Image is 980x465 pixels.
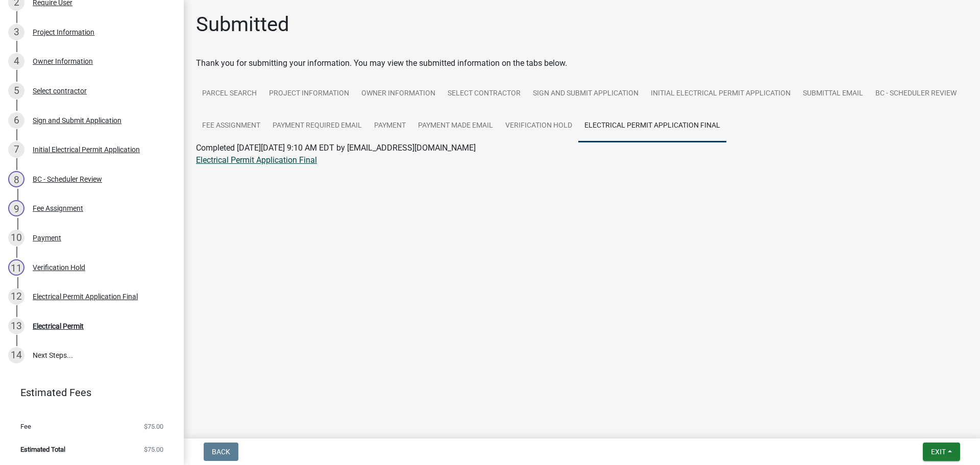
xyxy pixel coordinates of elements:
[923,443,960,461] button: Exit
[33,293,138,300] div: Electrical Permit Application Final
[33,146,140,153] div: Initial Electrical Permit Application
[33,87,87,94] div: Select contractor
[33,264,85,271] div: Verification Hold
[196,155,317,165] a: Electrical Permit Application Final
[8,259,24,276] div: 11
[8,382,167,403] a: Estimated Fees
[263,78,355,110] a: Project Information
[33,29,94,36] div: Project Information
[144,423,163,430] span: $75.00
[196,78,263,110] a: Parcel search
[8,53,24,69] div: 4
[8,200,24,216] div: 9
[266,110,368,142] a: Payment Required Email
[8,288,24,305] div: 12
[212,448,230,456] span: Back
[196,110,266,142] a: Fee Assignment
[196,12,289,37] h1: Submitted
[499,110,578,142] a: Verification Hold
[20,446,65,453] span: Estimated Total
[8,24,24,40] div: 3
[355,78,442,110] a: Owner Information
[8,83,24,99] div: 5
[931,448,946,456] span: Exit
[33,205,83,212] div: Fee Assignment
[33,176,102,183] div: BC - Scheduler Review
[8,318,24,334] div: 13
[527,78,645,110] a: Sign and Submit Application
[8,141,24,158] div: 7
[8,171,24,187] div: 8
[144,446,163,453] span: $75.00
[8,347,24,363] div: 14
[33,117,121,124] div: Sign and Submit Application
[8,230,24,246] div: 10
[442,78,527,110] a: Select contractor
[196,57,968,69] div: Thank you for submitting your information. You may view the submitted information on the tabs below.
[645,78,797,110] a: Initial Electrical Permit Application
[204,443,238,461] button: Back
[196,143,476,153] span: Completed [DATE][DATE] 9:10 AM EDT by [EMAIL_ADDRESS][DOMAIN_NAME]
[797,78,869,110] a: Submittal Email
[869,78,963,110] a: BC - Scheduler Review
[33,234,61,241] div: Payment
[20,423,31,430] span: Fee
[412,110,499,142] a: Payment Made Email
[8,112,24,129] div: 6
[368,110,412,142] a: Payment
[578,110,726,142] a: Electrical Permit Application Final
[33,323,84,330] div: Electrical Permit
[33,58,93,65] div: Owner Information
